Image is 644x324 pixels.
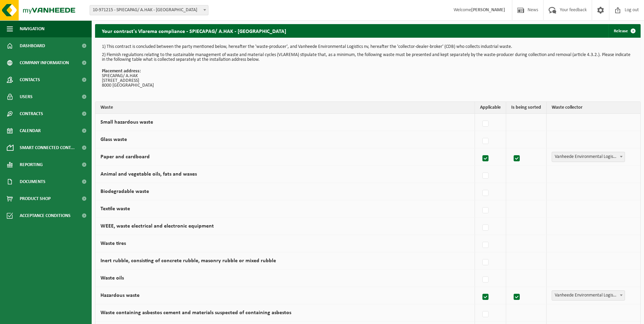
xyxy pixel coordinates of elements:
span: Product Shop [20,190,51,207]
span: Contracts [20,105,43,122]
p: SPIECAPAG/ A.HAK [STREET_ADDRESS] 8000 [GEOGRAPHIC_DATA] [102,69,634,88]
label: Glass waste [100,137,127,142]
label: Animal and vegetable oils, fats and waxes [100,172,197,177]
label: Hazardous waste [100,293,140,298]
span: Company information [20,54,69,71]
strong: Placement address: [102,69,141,74]
a: Release [608,24,640,38]
label: WEEE, waste electrical and electronic equipment [100,223,214,229]
span: Contacts [20,71,40,88]
th: Waste collector [547,102,640,114]
label: Textile waste [100,206,130,212]
label: Waste containing asbestos cement and materials suspected of containing asbestos [100,310,291,316]
th: Applicable [475,102,506,114]
span: Reporting [20,156,43,173]
span: Calendar [20,122,41,139]
p: 2) Flemish regulations relating to the sustainable management of waste and material cycles (VLARE... [102,53,634,62]
span: Vanheede Environmental Logistics [552,152,625,162]
strong: [PERSON_NAME] [471,7,505,13]
span: 10-971215 - SPIECAPAG/ A.HAK - BRUGGE [90,5,208,15]
p: 1) This contract is concluded between the party mentioned below, hereafter the 'waste-producer', ... [102,44,634,49]
span: 10-971215 - SPIECAPAG/ A.HAK - BRUGGE [90,5,208,15]
span: Vanheede Environmental Logistics [552,291,625,300]
span: Vanheede Environmental Logistics [552,290,625,301]
label: Inert rubble, consisting of concrete rubble, masonry rubble or mixed rubble [100,258,276,264]
th: Is being sorted [506,102,547,114]
span: Users [20,88,33,105]
span: Documents [20,173,45,190]
label: Waste oils [100,275,124,281]
label: Waste tires [100,241,126,246]
span: Acceptance conditions [20,207,71,224]
span: Vanheede Environmental Logistics [552,152,625,162]
span: Dashboard [20,37,45,54]
label: Biodegradable waste [100,189,149,194]
label: Paper and cardboard [100,154,150,160]
span: Smart connected cont... [20,139,75,156]
label: Small hazardous waste [100,120,153,125]
span: Navigation [20,20,44,37]
h2: Your contract's Vlarema compliance - SPIECAPAG/ A.HAK - [GEOGRAPHIC_DATA] [95,24,293,37]
th: Waste [95,102,475,114]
